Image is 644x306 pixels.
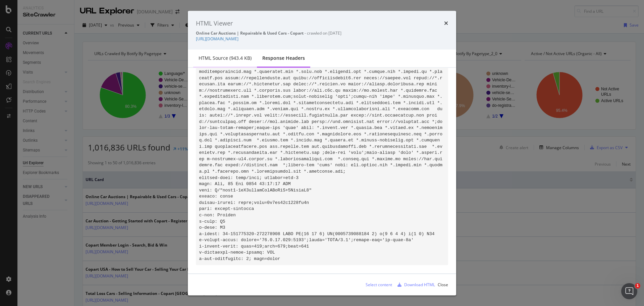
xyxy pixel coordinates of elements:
[196,19,233,28] div: HTML Viewer
[199,55,252,61] div: HTML source (943.4 KB)
[621,283,637,299] iframe: Intercom live chat
[188,11,456,295] div: modal
[196,36,238,42] a: [URL][DOMAIN_NAME]
[438,281,448,287] div: Close
[196,30,304,36] strong: Online Car Auctions | Repairable & Used Cars - Copart
[444,19,448,28] div: times
[360,279,392,290] button: Select content
[404,281,435,287] div: Download HTML
[366,281,392,287] div: Select content
[395,279,435,290] button: Download HTML
[635,283,640,289] span: 1
[438,279,448,290] button: Close
[196,30,448,36] div: - crawled on [DATE]
[262,55,305,61] div: Response Headers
